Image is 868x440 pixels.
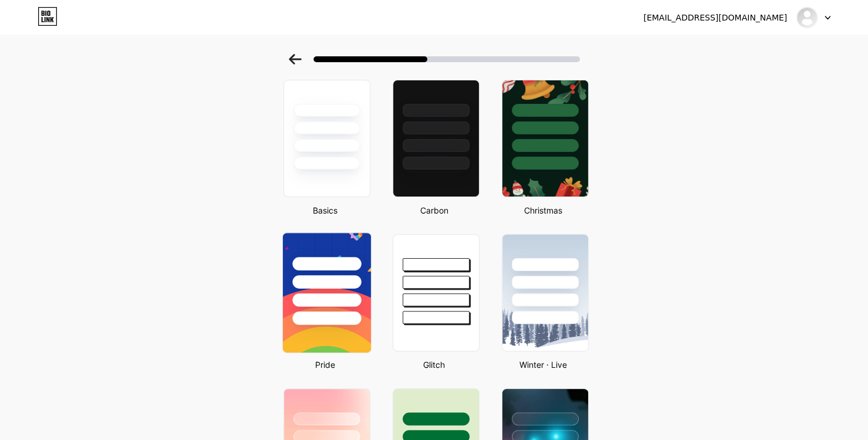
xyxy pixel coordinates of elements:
div: Pride [280,358,370,371]
div: [EMAIL_ADDRESS][DOMAIN_NAME] [643,12,787,24]
div: Christmas [498,204,589,216]
div: Basics [280,204,370,216]
img: Rohit Singh [796,6,818,29]
div: Glitch [389,358,479,371]
div: Winter · Live [498,358,589,371]
div: Carbon [389,204,479,216]
img: pride-mobile.png [282,233,370,353]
